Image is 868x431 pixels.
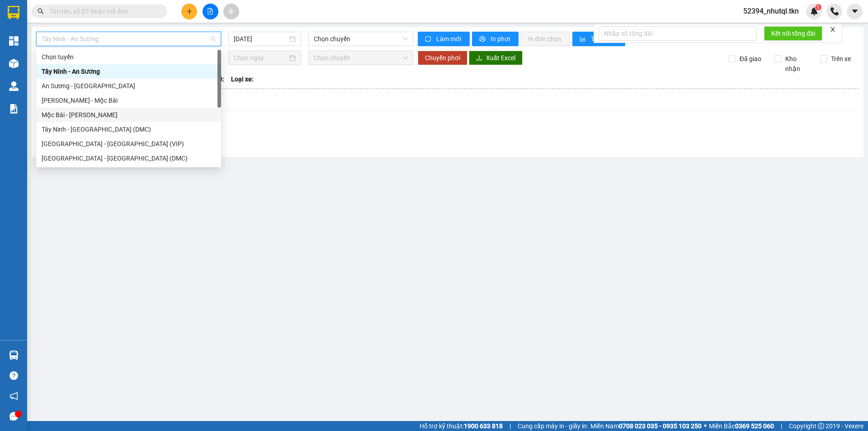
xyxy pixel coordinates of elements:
[36,79,221,93] div: An Sương - Tây Ninh
[9,392,18,400] span: notification
[228,8,234,14] span: aim
[234,53,288,63] input: Chọn ngày
[207,8,213,14] span: file-add
[830,26,836,33] span: close
[38,8,44,14] span: search
[580,36,587,43] span: bar-chart
[818,423,824,429] span: copyright
[851,7,859,15] span: caret-down
[425,36,433,43] span: sync
[314,32,408,46] span: Chọn chuyến
[36,151,221,166] div: Sài Gòn - Tây Ninh (DMC)
[42,124,216,134] div: Tây Ninh - [GEOGRAPHIC_DATA] (DMC)
[771,28,815,38] span: Kết nối tổng đài
[223,4,239,19] button: aim
[42,81,216,91] div: An Sương - [GEOGRAPHIC_DATA]
[420,421,503,431] span: Hỗ trợ kỹ thuật:
[36,137,221,151] div: Sài Gòn - Tây Ninh (VIP)
[9,412,18,421] span: message
[9,371,18,380] span: question-circle
[42,32,216,46] span: Tây Ninh - An Sương
[764,26,822,41] button: Kết nối tổng đài
[36,50,221,64] div: Chọn tuyến
[9,81,19,91] img: warehouse-icon
[314,51,408,65] span: Chọn chuyến
[847,4,863,19] button: caret-down
[9,350,19,360] img: warehouse-icon
[42,52,216,62] div: Chọn tuyến
[782,54,813,74] span: Kho nhận
[42,139,216,149] div: [GEOGRAPHIC_DATA] - [GEOGRAPHIC_DATA] (VIP)
[704,424,707,428] span: ⚪️
[186,8,193,14] span: plus
[830,7,839,15] img: phone-icon
[518,421,588,431] span: Cung cấp máy in - giấy in:
[50,6,156,16] input: Tìm tên, số ĐT hoặc mã đơn
[42,110,216,120] div: Mộc Bài - [PERSON_NAME]
[781,421,782,431] span: |
[231,74,254,84] span: Loại xe:
[590,421,702,431] span: Miền Nam
[816,4,820,10] span: 1
[599,26,757,41] input: Nhập số tổng đài
[735,422,774,430] strong: 0369 525 060
[42,153,216,163] div: [GEOGRAPHIC_DATA] - [GEOGRAPHIC_DATA] (DMC)
[709,421,774,431] span: Miền Bắc
[36,93,221,108] div: Hồ Chí Minh - Mộc Bài
[472,32,519,46] button: printerIn phơi
[9,104,19,114] img: solution-icon
[479,36,487,43] span: printer
[418,51,467,65] button: Chuyển phơi
[9,59,19,68] img: warehouse-icon
[36,122,221,137] div: Tây Ninh - Sài Gòn (DMC)
[8,6,19,19] img: logo-vxr
[509,421,511,431] span: |
[572,32,625,46] button: bar-chartThống kê
[203,4,218,19] button: file-add
[810,7,818,15] img: icon-new-feature
[234,34,288,44] input: 15/08/2025
[827,54,854,64] span: Trên xe
[464,422,503,430] strong: 1900 633 818
[36,108,221,122] div: Mộc Bài - Hồ Chí Minh
[619,422,702,430] strong: 0708 023 035 - 0935 103 250
[736,54,765,64] span: Đã giao
[181,4,197,19] button: plus
[42,95,216,105] div: [PERSON_NAME] - Mộc Bài
[815,4,821,10] sup: 1
[436,34,462,44] span: Làm mới
[418,32,470,46] button: syncLàm mới
[469,51,523,65] button: downloadXuất Excel
[521,32,570,46] button: In đơn chọn
[736,5,806,17] span: 52394_nhutql.tkn
[42,66,216,76] div: Tây Ninh - An Sương
[36,64,221,79] div: Tây Ninh - An Sương
[491,34,511,44] span: In phơi
[9,36,19,46] img: dashboard-icon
